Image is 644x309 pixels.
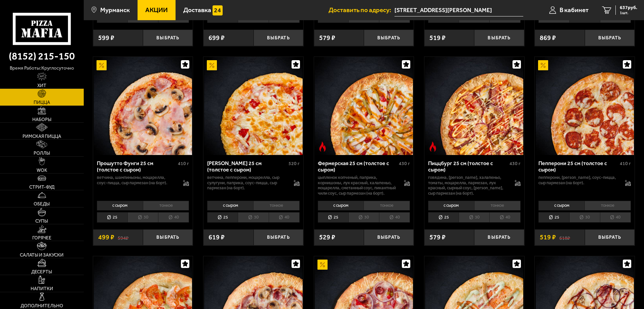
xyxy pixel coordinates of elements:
[318,212,348,223] li: 25
[620,161,631,166] span: 410 г
[207,201,253,210] li: с сыром
[97,212,127,223] li: 25
[584,201,631,210] li: тонкое
[98,234,114,241] span: 499 ₽
[428,212,459,223] li: 25
[348,212,379,223] li: 30
[600,212,631,223] li: 40
[23,134,61,139] span: Римская пицца
[29,185,54,190] span: Стрит-фуд
[428,160,508,173] div: Пиццбург 25 см (толстое с сыром)
[536,57,634,155] img: Пепперони 25 см (толстое с сыром)
[540,35,556,41] span: 869 ₽
[143,229,193,246] button: Выбрать
[118,234,128,241] s: 594 ₽
[21,304,63,308] span: Дополнительно
[569,212,600,223] li: 30
[98,35,114,41] span: 599 ₽
[93,57,193,155] a: АкционныйПрошутто Фунги 25 см (толстое с сыром)
[559,234,570,241] s: 618 ₽
[20,253,64,258] span: Салаты и закуски
[97,160,177,173] div: Прошутто Фунги 25 см (толстое с сыром)
[213,5,223,15] img: 15daf4d41897b9f0e9f617042186c801.svg
[474,229,524,246] button: Выбрать
[364,201,410,210] li: тонкое
[34,100,50,105] span: Пицца
[204,57,302,155] img: Прошутто Формаджио 25 см (толстое с сыром)
[620,11,637,15] span: 1 шт.
[538,160,618,173] div: Пепперони 25 см (толстое с сыром)
[319,35,335,41] span: 579 ₽
[97,60,107,70] img: Акционный
[364,30,414,46] button: Выбрать
[379,212,410,223] li: 40
[203,57,303,155] a: АкционныйПрошутто Формаджио 25 см (толстое с сыром)
[254,229,303,246] button: Выбрать
[37,168,47,173] span: WOK
[538,175,618,186] p: пепперони, [PERSON_NAME], соус-пицца, сыр пармезан (на борт).
[207,175,287,191] p: ветчина, пепперони, моцарелла, сыр сулугуни, паприка, соус-пицца, сыр пармезан (на борт).
[31,286,53,291] span: Напитки
[143,30,193,46] button: Выбрать
[425,57,523,155] img: Пиццбург 25 см (толстое с сыром)
[97,201,143,210] li: с сыром
[474,201,521,210] li: тонкое
[145,7,168,13] span: Акции
[318,175,397,196] p: цыпленок копченый, паприка, корнишоны, лук красный, халапеньо, моцарелла, сметанный соус, пикантн...
[94,57,192,155] img: Прошутто Фунги 25 см (толстое с сыром)
[535,57,635,155] a: АкционныйПепперони 25 см (толстое с сыром)
[585,30,635,46] button: Выбрать
[424,57,524,155] a: Острое блюдоПиццбург 25 см (толстое с сыром)
[474,30,524,46] button: Выбрать
[32,117,51,122] span: Наборы
[394,4,523,16] input: Ваш адрес доставки
[364,229,414,246] button: Выбрать
[560,7,589,13] span: В кабинет
[34,151,50,156] span: Роллы
[459,212,489,223] li: 30
[317,260,328,270] img: Акционный
[100,7,130,13] span: Мурманск
[620,5,637,10] span: 637 руб.
[34,202,50,206] span: Обеды
[207,160,287,173] div: [PERSON_NAME] 25 см (толстое с сыром)
[254,30,303,46] button: Выбрать
[428,142,438,152] img: Острое блюдо
[538,60,548,70] img: Акционный
[253,201,300,210] li: тонкое
[209,234,225,241] span: 619 ₽
[269,212,300,223] li: 40
[158,212,189,223] li: 40
[319,234,335,241] span: 529 ₽
[209,35,225,41] span: 699 ₽
[317,142,328,152] img: Острое блюдо
[429,234,446,241] span: 579 ₽
[489,212,520,223] li: 40
[509,161,521,166] span: 430 г
[394,4,523,16] span: проезд Михаила Бабикова, 14, подъезд 2
[329,7,394,13] span: Доставить по адресу:
[31,270,52,274] span: Десерты
[143,201,189,210] li: тонкое
[32,236,51,240] span: Горячее
[178,161,189,166] span: 410 г
[428,201,474,210] li: с сыром
[183,7,211,13] span: Доставка
[238,212,268,223] li: 30
[538,212,569,223] li: 25
[97,175,177,186] p: ветчина, шампиньоны, моцарелла, соус-пицца, сыр пармезан (на борт).
[314,57,414,155] a: Острое блюдоФермерская 25 см (толстое с сыром)
[35,219,48,224] span: Супы
[428,175,508,196] p: говядина, [PERSON_NAME], халапеньо, томаты, моцарелла, пармезан, лук красный, сырный соус, [PERSO...
[207,60,217,70] img: Акционный
[318,201,364,210] li: с сыром
[37,83,46,88] span: Хит
[315,57,413,155] img: Фермерская 25 см (толстое с сыром)
[399,161,410,166] span: 430 г
[127,212,158,223] li: 30
[429,35,446,41] span: 519 ₽
[538,201,584,210] li: с сыром
[318,160,397,173] div: Фермерская 25 см (толстое с сыром)
[540,234,556,241] span: 519 ₽
[289,161,300,166] span: 520 г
